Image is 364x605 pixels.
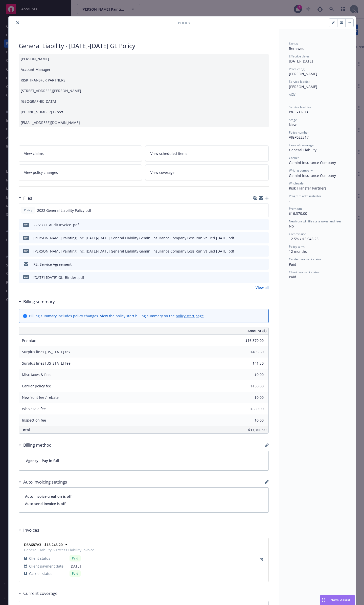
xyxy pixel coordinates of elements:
span: Premium [289,206,302,211]
a: View claims [19,145,142,161]
input: 0.00 [234,394,267,401]
span: Commission [289,232,306,236]
span: Client payment date [29,564,63,569]
span: Policy term [289,244,305,249]
button: preview file [262,248,267,254]
div: [PERSON_NAME] Painting, Inc. [DATE]-[DATE] General Liability Gemini Insurance Company Loss Run Va... [33,235,234,241]
span: Policy number [289,130,309,135]
button: preview file [262,235,267,241]
span: Carrier status [29,571,52,576]
div: Invoices [19,527,39,533]
button: preview file [262,208,266,213]
span: 12.5% / $2,046.25 [289,236,318,241]
a: View scheduled items [145,145,269,161]
span: Total [21,427,30,432]
span: [DATE] [70,564,94,569]
span: Nova Assist [331,598,351,602]
span: Newfront will file state taxes and fees [289,219,342,223]
div: Drag to move [320,595,327,605]
span: Policy [23,208,33,213]
h3: Billing method [23,442,52,448]
button: close [15,20,21,26]
div: RE: Service Agreement [33,262,72,267]
span: Carrier payment status [289,257,322,261]
span: Program administrator [289,194,321,198]
input: 0.00 [234,348,267,356]
h3: Current coverage [23,590,58,597]
span: General Liability & Excess Liability Invoice [24,547,94,553]
span: Premium [22,338,37,343]
a: View Invoice [258,557,264,563]
div: Paid [70,555,81,561]
input: 0.00 [234,337,267,344]
button: download file [254,235,258,241]
span: Lines of coverage [289,143,314,147]
span: Status [289,41,298,46]
input: 0.00 [234,371,267,379]
span: Carrier [289,156,299,160]
span: Client status [29,556,50,561]
span: VIGP022317 [289,135,309,140]
span: Paid [289,262,296,267]
span: pdf [23,249,29,253]
button: download file [254,275,258,280]
span: View scheduled items [150,151,187,156]
a: View policy changes [19,164,142,180]
button: download file [254,248,258,254]
span: pdf [23,223,29,226]
div: Agency - Pay in full [19,451,268,470]
span: 12 months [289,249,307,254]
span: Renewed [289,46,305,51]
div: Paid [70,570,81,577]
span: pdf [23,275,29,279]
div: Auto invoicing settings [19,479,67,485]
span: Newfront fee / rebate [22,395,59,400]
a: View all [256,285,269,290]
span: P&C - CRU 6 [289,110,309,114]
div: Billing summary includes policy changes. View the policy start billing summary on the . [29,313,205,319]
span: Service lead(s) [289,79,310,84]
input: 0.00 [234,405,267,413]
input: 0.00 [234,416,267,424]
span: Surplus lines [US_STATE] fee [22,361,71,366]
button: preview file [262,275,267,280]
input: 0.00 [234,360,267,367]
span: New [289,122,297,127]
span: General Liability [289,148,316,152]
button: download file [254,262,258,267]
span: Client payment status [289,270,320,274]
strong: D8A687A3 - $18,248.20 [24,542,63,547]
h3: Billing summary [23,298,55,305]
input: 0.00 [234,382,267,390]
span: Auto invoice creation is off [25,494,262,499]
div: Current coverage [19,590,58,597]
div: [PERSON_NAME] Painting, Inc. [DATE]-[DATE] General Liability Gemini Insurance Company Loss Run Va... [33,248,234,254]
button: download file [254,222,258,227]
span: Gemini Insurance Company [289,173,336,178]
h3: Files [23,195,32,201]
h3: Auto invoicing settings [23,479,67,485]
span: 2022 General Liability Policy.pdf [37,208,91,213]
span: Misc taxes & fees [22,372,51,377]
span: Surplus lines [US_STATE] tax [22,349,70,354]
span: Writing company [289,168,313,173]
span: Wholesale fee [22,406,46,411]
span: $16,370.00 [289,211,307,216]
span: Carrier policy fee [22,384,51,388]
button: Nova Assist [320,595,355,605]
a: policy start page [176,314,204,318]
span: [PERSON_NAME] [289,71,317,76]
h3: Invoices [23,527,39,533]
span: - [289,97,290,102]
span: Gemini Insurance Company [289,160,336,165]
span: Effective dates [289,54,310,58]
span: Policy [178,20,190,26]
div: Files [19,195,32,201]
span: View coverage [150,170,174,175]
span: Service lead team [289,105,314,109]
span: Risk Transfer Partners [289,186,327,191]
div: General Liability - [DATE]-[DATE] GL Policy [19,41,269,50]
span: $17,706.90 [248,427,266,432]
span: Inspection fee [22,418,46,423]
span: View policy changes [24,170,58,175]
